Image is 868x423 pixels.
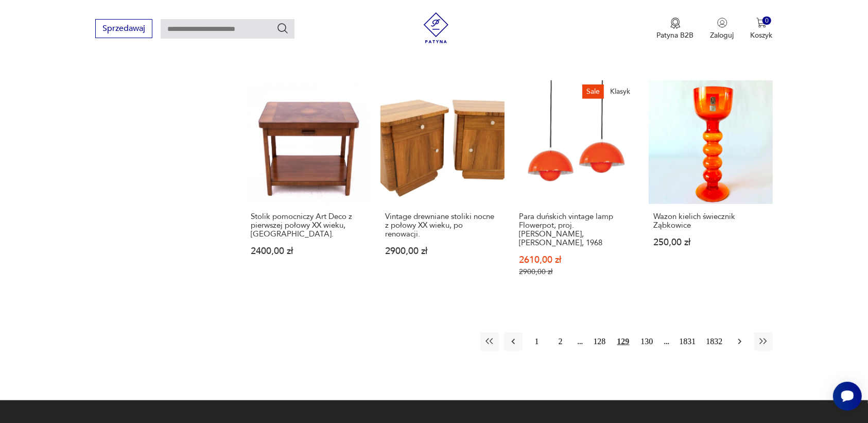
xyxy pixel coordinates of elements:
p: 2610,00 zł [519,256,634,264]
button: 0Koszyk [751,18,773,40]
h3: Para duńskich vintage lamp Flowerpot, proj. [PERSON_NAME], [PERSON_NAME], 1968 [519,212,634,247]
button: 2 [551,332,570,351]
p: 2900,00 zł [385,247,500,256]
a: Wazon kielich świecznik ZąbkowiceWazon kielich świecznik Ząbkowice250,00 zł [649,80,773,297]
h3: Stolik pomocniczy Art Deco z pierwszej połowy XX wieku, [GEOGRAPHIC_DATA]. [251,212,366,239]
a: Vintage drewniane stoliki nocne z połowy XX wieku, po renowacji.Vintage drewniane stoliki nocne z... [380,80,505,297]
h3: Wazon kielich świecznik Ząbkowice [653,212,768,230]
p: 2900,00 zł [519,267,634,276]
p: 2400,00 zł [251,247,366,256]
a: Sprzedawaj [95,26,152,33]
button: Zaloguj [710,18,734,40]
p: 250,00 zł [653,238,768,247]
a: SaleKlasykPara duńskich vintage lamp Flowerpot, proj. Verner Panton, Louis Poulsen, 1968Para duńs... [515,80,639,297]
button: 129 [614,332,633,351]
img: Ikona koszyka [756,18,767,28]
button: 1832 [704,332,725,351]
h3: Vintage drewniane stoliki nocne z połowy XX wieku, po renowacji. [385,212,500,239]
button: 130 [638,332,656,351]
img: Patyna - sklep z meblami i dekoracjami vintage [421,12,452,43]
p: Koszyk [751,30,773,40]
a: Stolik pomocniczy Art Deco z pierwszej połowy XX wieku, Polska.Stolik pomocniczy Art Deco z pierw... [246,80,370,297]
button: 1831 [677,332,699,351]
button: Szukaj [276,22,289,35]
a: Ikona medaluPatyna B2B [657,18,694,40]
img: Ikonka użytkownika [717,18,727,28]
button: 1 [528,332,546,351]
div: 0 [762,16,771,25]
p: Zaloguj [710,30,734,40]
p: Patyna B2B [657,30,694,40]
iframe: Smartsupp widget button [833,382,862,411]
button: Patyna B2B [657,18,694,40]
button: Sprzedawaj [95,19,152,38]
button: 128 [591,332,609,351]
img: Ikona medalu [670,18,681,29]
